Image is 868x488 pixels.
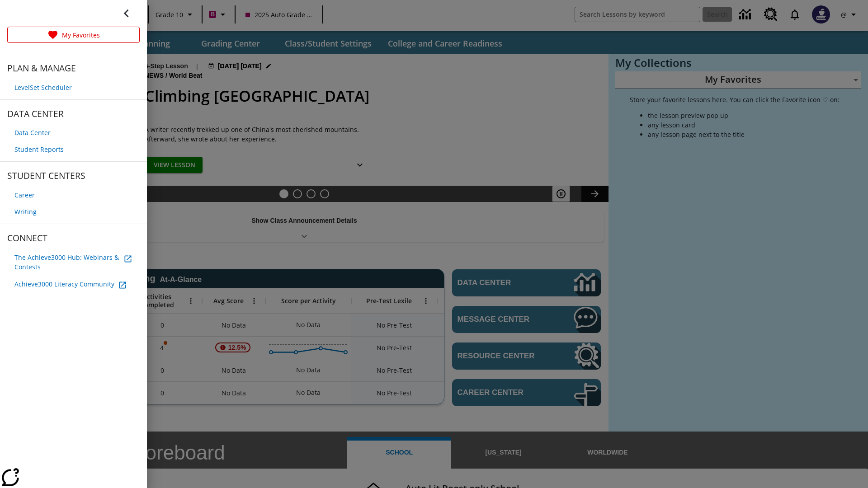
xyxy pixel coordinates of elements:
span: Career [14,190,35,200]
a: Student Reports [7,141,140,158]
a: My Favorites [7,27,140,43]
span: Data Center [14,128,51,137]
span: DATA CENTER [7,107,140,121]
a: Writing [7,203,140,220]
span: CONNECT [7,231,140,245]
span: Achieve3000 Literacy Community [14,279,114,289]
a: Career [7,187,140,203]
a: LevelSet Scheduler [7,79,140,96]
span: The Achieve3000 Hub: Webinars & Contests [14,253,120,272]
span: LevelSet Scheduler [14,83,72,92]
a: The Achieve3000 Hub: Webinars & Contests [7,249,140,275]
p: My Favorites [62,30,100,40]
a: Data Center [7,124,140,141]
span: Writing [14,207,37,216]
span: PLAN & MANAGE [7,61,140,75]
span: Student Reports [14,145,64,154]
span: STUDENT CENTERS [7,169,140,183]
a: Achieve3000 Literacy Community [7,275,140,293]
